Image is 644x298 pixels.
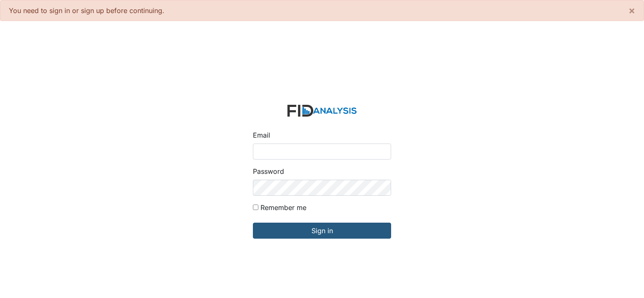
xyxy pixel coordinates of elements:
img: logo-2fc8c6e3336f68795322cb6e9a2b9007179b544421de10c17bdaae8622450297.svg [287,105,357,117]
span: × [628,4,635,16]
button: × [620,0,644,21]
label: Password [253,166,284,176]
label: Remember me [260,202,306,213]
label: Email [253,130,270,140]
input: Sign in [253,223,391,239]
